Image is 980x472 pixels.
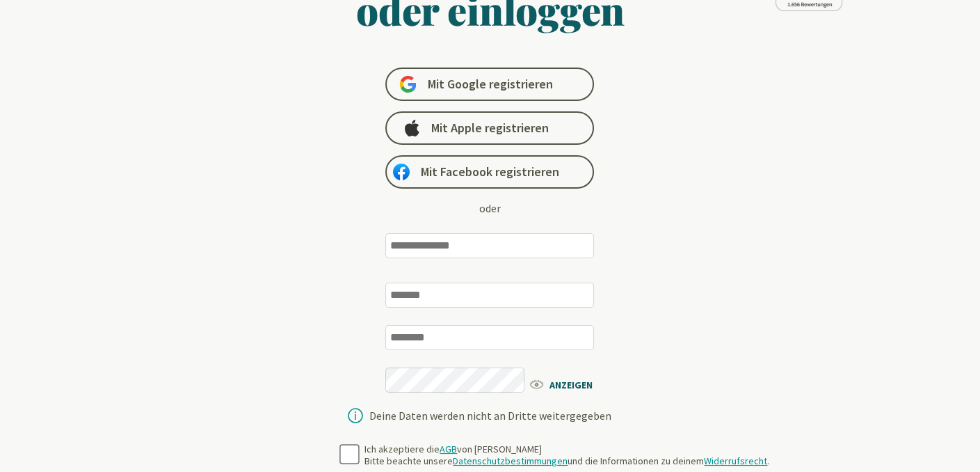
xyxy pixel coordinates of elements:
div: Ich akzeptiere die von [PERSON_NAME] Bitte beachte unsere und die Informationen zu deinem . [364,443,769,468]
a: Mit Apple registrieren [385,111,594,145]
span: Mit Facebook registrieren [421,164,559,180]
div: Deine Daten werden nicht an Dritte weitergegeben [369,410,611,421]
a: Mit Facebook registrieren [385,155,594,189]
a: Widerrufsrecht [704,455,767,467]
a: AGB [440,443,457,455]
div: oder [479,200,501,217]
span: ANZEIGEN [528,375,608,393]
a: Mit Google registrieren [385,68,594,101]
span: Mit Apple registrieren [431,120,549,136]
a: Datenschutzbestimmungen [453,455,568,467]
span: Mit Google registrieren [427,76,552,93]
